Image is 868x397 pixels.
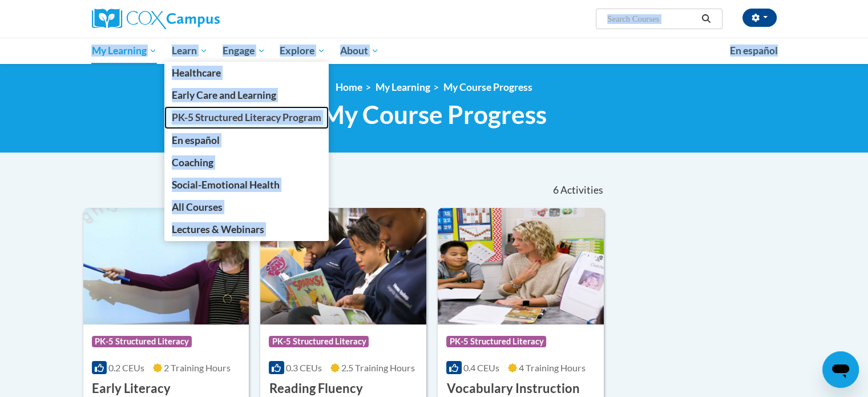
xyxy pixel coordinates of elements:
[519,362,586,373] span: 4 Training Hours
[333,38,386,64] a: About
[376,81,430,93] a: My Learning
[286,362,322,373] span: 0.3 CEUs
[552,184,558,197] span: 6
[341,362,415,373] span: 2.5 Training Hours
[822,351,859,388] iframe: Button to launch messaging window
[172,134,220,146] span: En español
[172,157,213,169] span: Coaching
[172,201,223,213] span: All Courses
[336,81,362,93] a: Home
[164,84,329,106] a: Early Care and Learning
[463,362,499,373] span: 0.4 CEUs
[91,44,157,58] span: My Learning
[438,208,604,324] img: Course Logo
[215,38,273,64] a: Engage
[164,151,329,174] a: Coaching
[83,208,249,324] img: Course Logo
[280,44,325,58] span: Explore
[172,223,264,235] span: Lectures & Webinars
[321,99,547,130] span: My Course Progress
[92,9,220,29] img: Cox Campus
[172,44,208,58] span: Learn
[560,184,603,197] span: Activities
[260,208,426,324] img: Course Logo
[172,179,280,191] span: Social-Emotional Health
[164,362,231,373] span: 2 Training Hours
[340,44,379,58] span: About
[108,362,144,373] span: 0.2 CEUs
[164,196,329,218] a: All Courses
[730,45,778,57] span: En español
[164,62,329,84] a: Healthcare
[606,12,697,26] input: Search Courses
[443,81,532,93] a: My Course Progress
[172,67,221,79] span: Healthcare
[164,106,329,129] a: PK-5 Structured Literacy Program
[164,129,329,151] a: En español
[164,218,329,240] a: Lectures & Webinars
[92,336,192,347] span: PK-5 Structured Literacy
[697,12,714,26] button: Search
[446,336,546,347] span: PK-5 Structured Literacy
[269,336,369,347] span: PK-5 Structured Literacy
[84,38,165,64] a: My Learning
[164,38,215,64] a: Learn
[172,111,321,123] span: PK-5 Structured Literacy Program
[742,9,777,27] button: Account Settings
[722,39,785,63] a: En español
[223,44,265,58] span: Engage
[172,89,276,101] span: Early Care and Learning
[272,38,333,64] a: Explore
[75,38,794,64] div: Main menu
[92,9,309,29] a: Cox Campus
[164,174,329,196] a: Social-Emotional Health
